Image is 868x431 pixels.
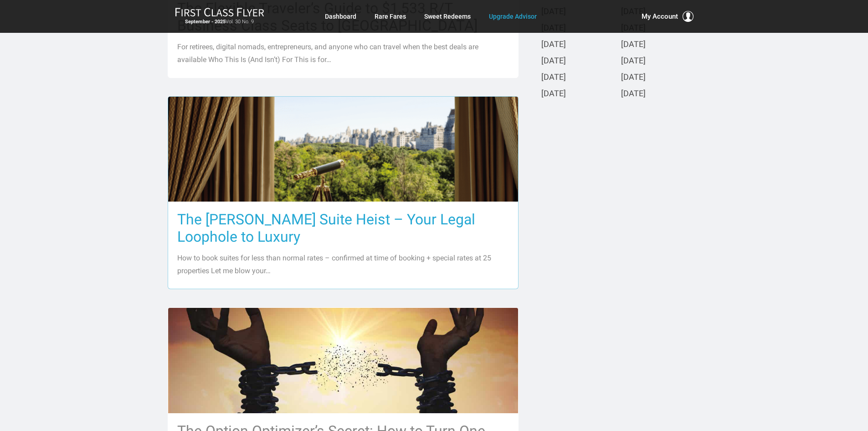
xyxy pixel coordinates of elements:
a: [DATE] [621,89,646,99]
strong: September - 2025 [185,19,226,25]
a: [DATE] [621,73,646,83]
p: For retirees, digital nomads, entrepreneurs, and anyone who can travel when the best deals are av... [177,41,509,66]
a: [DATE] [621,40,646,50]
a: Upgrade Advisor [489,8,537,25]
a: [DATE] [541,57,566,66]
a: Dashboard [325,8,356,25]
p: How to book suites for less than normal rates – confirmed at time of booking + special rates at 2... [177,252,509,277]
a: [DATE] [621,57,646,66]
span: My Account [642,11,678,22]
a: First Class FlyerSeptember - 2025Vol. 30 No. 9 [175,7,264,26]
a: [DATE] [541,73,566,83]
a: [DATE] [541,40,566,50]
a: The [PERSON_NAME] Suite Heist – Your Legal Loophole to Luxury How to book suites for less than no... [168,96,519,289]
a: Rare Fares [375,8,406,25]
h3: The [PERSON_NAME] Suite Heist – Your Legal Loophole to Luxury [177,211,509,245]
a: Sweet Redeems [424,8,471,25]
small: Vol. 30 No. 9 [175,19,264,25]
img: First Class Flyer [175,7,264,17]
a: [DATE] [541,89,566,99]
button: My Account [642,11,693,22]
